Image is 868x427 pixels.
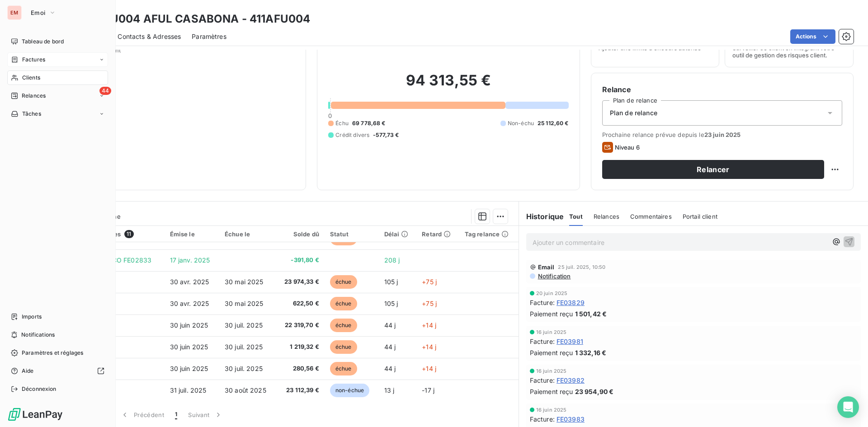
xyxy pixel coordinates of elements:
[602,84,842,95] h6: Relance
[530,309,573,319] span: Paiement reçu
[422,386,434,394] span: -17 j
[7,89,108,103] a: 44Relances
[22,56,45,64] span: Factures
[7,407,63,422] img: Logo LeanPay
[422,365,436,372] span: +14 j
[170,256,210,264] span: 17 janv. 2025
[7,34,108,49] a: Tableau de bord
[557,414,585,424] span: FE03983
[22,74,40,82] span: Clients
[384,343,396,351] span: 44 j
[330,275,357,289] span: échue
[384,278,398,286] span: 105 j
[538,119,569,127] span: 25 112,60 €
[330,340,357,354] span: échue
[422,300,437,307] span: +75 j
[790,29,835,44] button: Actions
[281,299,319,308] span: 622,50 €
[575,387,614,396] span: 23 954,90 €
[330,230,373,238] div: Statut
[22,110,41,118] span: Tâches
[7,310,108,324] a: Imports
[118,32,181,41] span: Contacts & Adresses
[569,213,583,220] span: Tout
[536,407,567,413] span: 16 juin 2025
[7,364,108,378] a: Aide
[170,405,183,424] button: 1
[530,375,555,385] span: Facture :
[536,329,567,335] span: 16 juin 2025
[192,32,226,41] span: Paramètres
[328,112,332,119] span: 0
[575,348,607,357] span: 1 332,16 €
[530,387,573,396] span: Paiement reçu
[183,405,228,424] button: Suivant
[7,52,108,67] a: Factures
[21,331,55,339] span: Notifications
[558,264,605,270] span: 25 juil. 2025, 10:50
[225,278,264,286] span: 30 mai 2025
[575,309,607,319] span: 1 501,42 €
[328,71,568,99] h2: 94 313,55 €
[536,291,568,296] span: 20 juin 2025
[170,300,209,307] span: 30 avr. 2025
[225,321,263,329] span: 30 juil. 2025
[537,272,571,280] span: Notification
[422,230,454,238] div: Retard
[31,9,45,16] span: Emoi
[530,348,573,357] span: Paiement reçu
[330,297,357,310] span: échue
[22,38,64,46] span: Tableau de bord
[610,108,657,117] span: Plan de relance
[7,107,108,121] a: Tâches
[352,119,386,127] span: 69 778,68 €
[225,230,270,238] div: Échue le
[384,386,395,394] span: 13 j
[422,321,436,329] span: +14 j
[281,277,319,286] span: 23 974,33 €
[7,70,108,85] a: Clients
[281,256,319,265] span: -391,80 €
[704,131,741,138] span: 23 juin 2025
[22,385,57,393] span: Déconnexion
[175,410,177,419] span: 1
[519,211,564,222] h6: Historique
[683,213,717,220] span: Portail client
[281,321,319,330] span: 22 319,70 €
[225,300,264,307] span: 30 mai 2025
[373,131,399,139] span: -577,73 €
[422,278,437,286] span: +75 j
[7,5,22,20] div: EM
[281,386,319,395] span: 23 112,39 €
[837,396,859,418] div: Open Intercom Messenger
[530,414,555,424] span: Facture :
[536,368,567,374] span: 16 juin 2025
[330,384,369,397] span: non-échue
[594,213,619,220] span: Relances
[281,343,319,352] span: 1 219,32 €
[602,160,824,179] button: Relancer
[335,119,349,127] span: Échu
[170,386,207,394] span: 31 juil. 2025
[330,319,357,332] span: échue
[530,337,555,346] span: Facture :
[530,298,555,307] span: Facture :
[465,230,513,238] div: Tag relance
[170,365,208,372] span: 30 juin 2025
[22,313,42,321] span: Imports
[80,11,310,27] h3: 411AFU004 AFUL CASABONA - 411AFU004
[22,367,34,375] span: Aide
[22,92,46,100] span: Relances
[22,349,83,357] span: Paramètres et réglages
[630,213,672,220] span: Commentaires
[422,343,436,351] span: +14 j
[384,300,398,307] span: 105 j
[99,87,111,95] span: 44
[557,375,585,385] span: FE03982
[557,298,585,307] span: FE03829
[384,321,396,329] span: 44 j
[225,365,263,372] span: 30 juil. 2025
[384,365,396,372] span: 44 j
[602,131,842,138] span: Prochaine relance prévue depuis le
[281,230,319,238] div: Solde dû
